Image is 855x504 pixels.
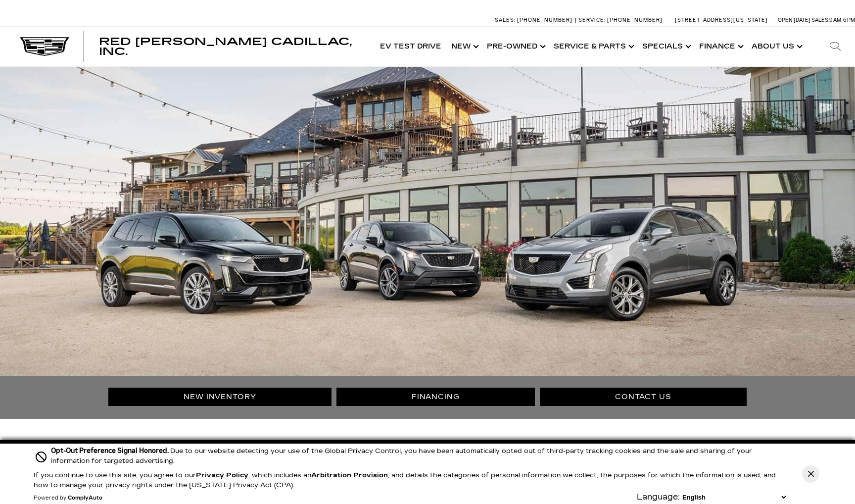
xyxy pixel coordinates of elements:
[375,27,446,66] a: EV Test Drive
[311,471,388,479] strong: Arbitration Provision
[747,27,806,66] a: About Us
[68,495,102,501] a: ComplyAuto
[20,37,69,56] img: Cadillac Dark Logo with Cadillac White Text
[811,17,829,23] span: Sales:
[675,17,768,23] a: [STREET_ADDRESS][US_STATE]
[446,27,482,66] a: New
[196,471,248,479] a: Privacy Policy
[607,17,663,23] span: [PHONE_NUMBER]
[637,27,694,66] a: Specials
[778,17,810,23] span: Open [DATE]
[517,17,572,23] span: [PHONE_NUMBER]
[694,27,747,66] a: Finance
[829,17,855,23] span: 9 AM-6 PM
[99,37,365,56] a: Red [PERSON_NAME] Cadillac, Inc.
[99,36,352,57] span: Red [PERSON_NAME] Cadillac, Inc.
[578,17,606,23] span: Service:
[549,27,637,66] a: Service & Parts
[575,17,665,23] a: Service: [PHONE_NUMBER]
[34,471,776,489] p: If you continue to use this site, you agree to our , which includes an , and details the categori...
[336,388,535,406] a: Financing
[482,27,549,66] a: Pre-Owned
[108,435,747,464] h1: About Red [PERSON_NAME] Cadillac
[495,17,516,23] span: Sales:
[108,388,332,406] a: New Inventory
[637,493,680,501] div: Language:
[51,446,788,466] div: Due to our website detecting your use of the Global Privacy Control, you have been automatically ...
[51,447,170,455] span: Opt-Out Preference Signal Honored .
[34,495,102,501] div: Powered by
[680,493,788,502] select: Language Select
[802,465,819,483] button: Close Button
[495,17,575,23] a: Sales: [PHONE_NUMBER]
[540,388,747,406] a: Contact Us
